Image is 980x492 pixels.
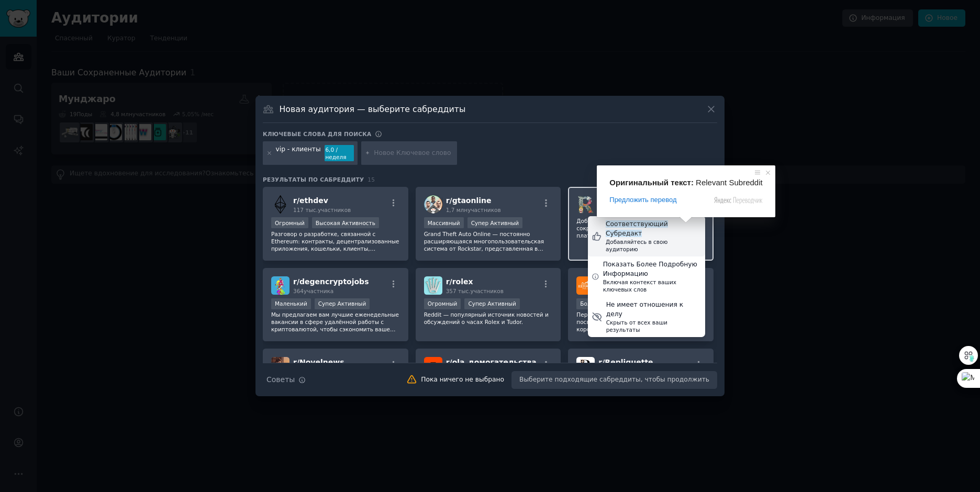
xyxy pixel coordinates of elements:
[424,357,442,375] img: ola_домогательства
[467,207,500,213] ya-tr-span: участников
[609,178,694,187] span: Оригинальный текст:
[293,196,299,205] ya-tr-span: r/
[471,220,519,226] ya-tr-span: Супер Активный
[325,147,346,160] ya-tr-span: 6,0 / неделя
[271,276,289,295] img: дегенкриптозные задания
[421,376,504,383] ya-tr-span: Пока ничего не выбрано
[374,149,453,158] input: Новое Ключевое слово
[367,176,375,183] ya-tr-span: 15
[299,358,344,366] ya-tr-span: Novelnews
[304,288,333,294] ya-tr-span: участника
[275,220,305,226] ya-tr-span: Огромный
[275,300,307,307] ya-tr-span: Маленький
[424,195,442,214] img: gtaonline
[428,300,458,307] ya-tr-span: Огромный
[576,195,595,214] img: русский сувенир
[446,288,471,294] ya-tr-span: 357 тыс.
[606,220,668,237] ya-tr-span: Соответствующий Субредакт
[452,358,537,366] ya-tr-span: ola_домогательства
[452,196,492,205] ya-tr-span: gtaonline
[606,301,683,318] ya-tr-span: Не имеет отношения к делу
[271,311,399,340] ya-tr-span: Мы предлагаем вам лучшие еженедельные вакансии в сфере удалённой работы с криптовалютой, чтобы сэ...
[271,357,289,375] img: Новые Новости
[299,277,369,286] ya-tr-span: degencryptojobs
[266,375,295,384] ya-tr-span: Советы
[446,196,452,205] ya-tr-span: r/
[280,104,466,114] ya-tr-span: Новая аудитория — выберите сабреддиты
[468,300,516,307] ya-tr-span: Супер Активный
[452,277,473,286] ya-tr-span: rolex
[276,146,321,153] ya-tr-span: vip - клиенты
[263,371,309,389] button: Советы
[318,300,366,307] ya-tr-span: Супер Активный
[471,288,504,294] ya-tr-span: участников
[606,239,667,252] ya-tr-span: Добавляйтесь в свою аудиторию
[609,195,676,205] span: Предложить перевод
[576,276,595,295] img: Гермесгейм
[580,300,606,307] ya-tr-span: Большой
[446,358,452,366] ya-tr-span: r/
[263,131,371,137] ya-tr-span: Ключевые слова для поиска
[271,195,289,214] img: этдев
[293,288,304,294] ya-tr-span: 364
[696,178,763,187] span: Relevant Subreddit
[293,207,318,213] ya-tr-span: 117 тыс.
[605,358,653,366] ya-tr-span: Repliquette
[576,311,684,332] ya-tr-span: Первая группа Hermès на Reddit, посвященная любителям оранжевых коробок со всего мира.
[318,207,351,213] ya-tr-span: участников
[293,277,299,286] ya-tr-span: r/
[576,218,694,231] ya-tr-span: Добро пожаловать на [DOMAIN_NAME], в сокровищницу русского искусства.
[598,358,605,366] ya-tr-span: r/
[603,261,697,277] ya-tr-span: Показать Более Подробную Информацию
[424,231,544,259] ya-tr-span: Grand Theft Auto Online — постоянно расширяющаяся многопользовательская система от Rockstar, пред...
[263,176,364,183] ya-tr-span: Результаты по сабреддиту
[299,196,328,205] ya-tr-span: ethdev
[446,207,468,213] ya-tr-span: 1,7 млн
[428,220,460,226] ya-tr-span: Массивный
[576,357,595,375] img: Копия
[316,220,375,226] ya-tr-span: Высокая Активность
[606,319,667,333] ya-tr-span: Скрыть от всех ваши результаты
[603,279,676,293] ya-tr-span: Включая контекст ваших ключевых слов
[446,277,452,286] ya-tr-span: r/
[271,231,399,274] ya-tr-span: Разговор о разработке, связанной с Ethereum: контракты, децентрализованные приложения, кошельки, ...
[424,276,442,295] img: " ролекс "
[424,311,549,325] ya-tr-span: Reddit — популярный источник новостей и обсуждений о часах Rolex и Tudor.
[293,358,299,366] ya-tr-span: r/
